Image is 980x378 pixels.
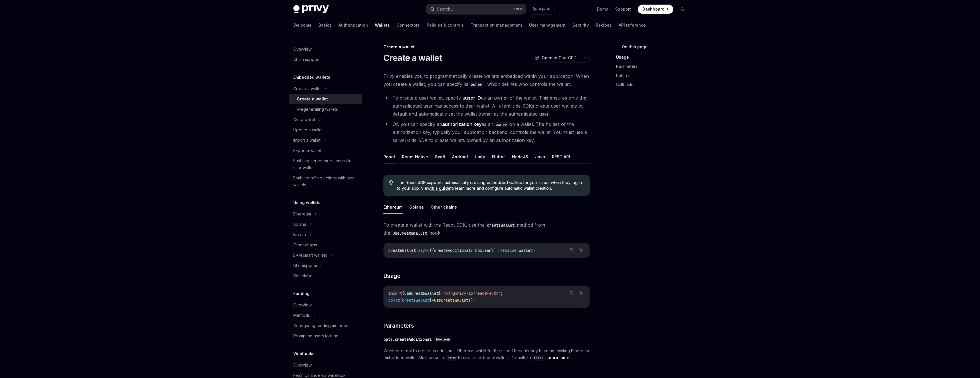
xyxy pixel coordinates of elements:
span: = [432,298,434,303]
div: Chain support [293,56,320,63]
a: Enabling offline actions with user wallets [289,173,362,190]
code: owner [493,121,509,128]
div: Export a wallet [293,147,321,154]
span: '@privy-io/react-auth' [450,291,500,296]
h5: Funding [293,290,310,297]
li: Or, you can specify an as an on a wallet. The holder of the authorization key, typically your app... [383,120,590,144]
a: Update a wallet [289,125,362,135]
a: Welcome [293,18,312,32]
span: Wallet [519,248,532,253]
code: createWallet [485,222,517,228]
span: { [402,291,404,296]
h5: Embedded wallets [293,74,330,81]
button: Unity [475,150,485,163]
a: Configuring funding methods [289,320,362,331]
div: Import a wallet [293,137,320,144]
h5: Webhooks [293,350,314,357]
span: Open in ChatGPT [542,55,577,61]
a: Export a wallet [289,145,362,156]
span: }) [491,248,496,253]
div: Whitelabel [293,272,313,279]
a: Connectors [397,18,420,32]
a: Learn more [547,355,570,360]
div: opts.createAdditional [383,337,431,342]
a: Demo [597,6,608,12]
a: Usage [616,53,692,62]
div: Other chains [293,242,317,248]
a: Dashboard [638,5,673,14]
div: EVM smart wallets [293,252,327,259]
span: => [496,248,500,253]
span: > [532,248,535,253]
a: Overview [289,360,362,370]
a: UI components [289,260,362,271]
a: Pregenerating wallets [289,104,362,114]
div: Create a wallet [383,44,590,50]
span: createAdditional [434,248,471,253]
div: Prompting users to fund [293,333,338,339]
a: Recipes [596,18,612,32]
div: Enabling server-side access to user wallets [293,157,359,171]
button: Flutter [492,150,505,163]
button: Search...CtrlK [426,4,526,14]
span: createWallet [402,298,429,303]
a: User management [529,18,566,32]
div: Get a wallet [293,116,315,123]
span: boolean [475,248,491,253]
svg: Tip [389,180,393,185]
button: Ask AI [577,289,585,297]
div: Methods [293,312,310,319]
div: Ethereum [293,211,311,217]
code: false [531,355,546,361]
button: Java [535,150,545,163]
div: Enabling offline actions with user wallets [293,175,359,188]
span: ; [500,291,503,296]
span: const [388,298,400,303]
span: async [418,248,429,253]
span: Dashboard [642,6,664,12]
button: Ask AI [529,4,554,14]
a: this guide [430,186,450,191]
span: To create a wallet with the React SDK, use the method from the hook: [383,221,590,237]
a: Basics [318,18,332,32]
a: Returns [616,71,692,80]
a: Create a wallet [289,94,362,104]
span: Promise [500,248,516,253]
span: { [400,298,402,303]
div: Overview [293,362,312,369]
a: Security [573,18,589,32]
button: Copy the contents from the code block [568,246,576,254]
span: useCreateWallet [434,298,468,303]
button: Ethereum [383,200,403,214]
span: The React SDK supports automatically creating embedded wallets for your users when they log in to... [397,180,584,191]
span: import [388,291,402,296]
a: Policies & controls [427,18,464,32]
h1: Create a wallet [383,53,442,63]
div: Overview [293,46,312,53]
span: : [416,248,418,253]
button: Other chains [431,200,457,214]
a: Overview [289,44,362,54]
div: Solana [293,221,306,228]
span: Privy enables you to programmatically create wallets embedded within your application. When you c... [383,72,590,88]
span: Usage [383,272,401,280]
div: Bitcoin [293,231,306,238]
li: To create a user wallet, specify a as an owner of the wallet. This ensures only the authenticated... [383,94,590,118]
img: dark logo [293,5,329,13]
button: Solana [409,200,424,214]
a: Chain support [289,54,362,65]
button: Toggle dark mode [678,5,687,14]
span: ({ [429,248,434,253]
span: Ask AI [539,6,550,12]
a: Whitelabel [289,271,362,281]
h5: Using wallets [293,199,320,206]
code: owner [468,81,484,88]
span: ?: [471,248,475,253]
strong: authorization key [442,121,482,127]
button: Copy the contents from the code block [568,289,576,297]
div: Search... [437,6,453,13]
button: Swift [435,150,445,163]
a: Support [615,6,631,12]
button: React [383,150,395,163]
div: Configuring funding methods [293,322,348,329]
